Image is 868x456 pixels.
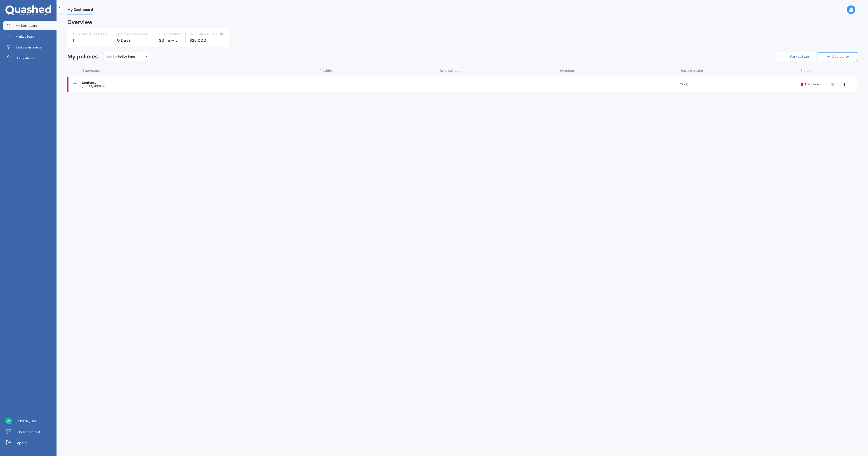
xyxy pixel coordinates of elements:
div: Contents [82,81,315,85]
div: Overview [67,20,92,24]
span: My Dashboard [67,7,93,14]
a: Notifications [3,54,57,63]
img: Contents [73,82,77,87]
span: Submit feedback [16,430,41,434]
div: TOTAL NUMBER OF POLICIES [73,32,109,36]
div: Sort by: [106,54,135,59]
span: My Dashboard [16,23,37,28]
a: [PERSON_NAME] [3,417,57,426]
a: Explore insurance [3,43,57,52]
span: Market Scan [16,34,34,39]
div: TOTAL SUM INSURED [189,32,224,36]
span: Explore insurance [16,45,42,50]
div: Provider [320,68,436,73]
img: 7c638fa6e52ca385dace41f372283965 [5,418,12,424]
div: TOTAL PREMIUMS [159,32,182,36]
div: You are paying [680,68,797,73]
div: $0 [159,38,182,43]
div: [STREET_ADDRESS] [82,85,315,88]
a: Market Scan [776,52,816,61]
div: Type/name [83,68,316,73]
div: $25,000 [189,38,224,43]
div: 0 Days [117,38,151,43]
span: Notifications [16,56,34,60]
div: Premium [560,68,677,73]
span: [PERSON_NAME] [16,419,40,423]
a: Log out [3,438,57,447]
div: Yearly [166,38,174,43]
a: My Dashboard [3,21,57,30]
div: Yearly [680,82,797,87]
div: Renewal date [440,68,557,73]
a: Add policy [818,52,857,61]
div: Policy type [118,54,135,59]
div: NEXT POLICY RENEWING IN [117,32,151,36]
div: My policies [67,53,98,60]
a: Submit feedback [3,427,57,437]
div: 1 [73,38,109,43]
div: Status [801,68,835,73]
span: Log out [16,441,26,445]
a: Market Scan [3,32,57,41]
span: Info missing [805,82,820,86]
